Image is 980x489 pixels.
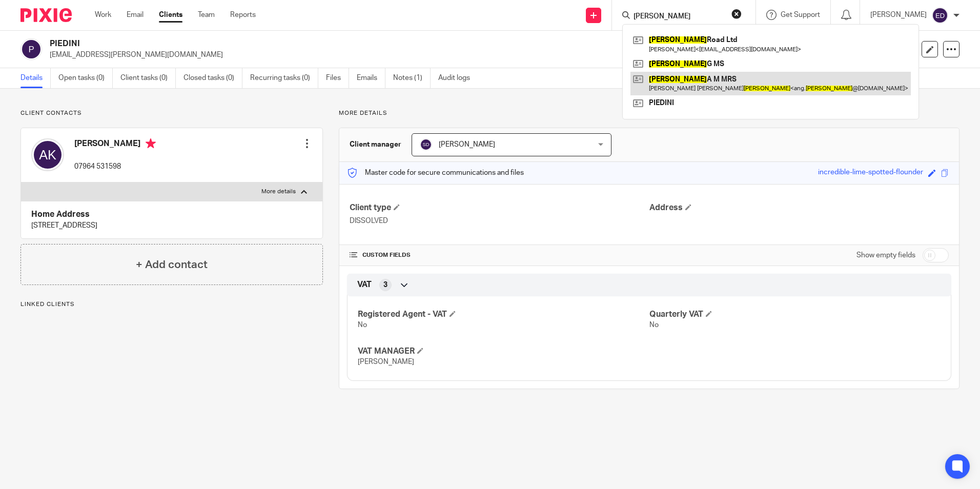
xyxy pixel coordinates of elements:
[261,188,296,196] p: More details
[230,10,256,20] a: Reports
[250,68,318,88] a: Recurring tasks (0)
[439,141,495,148] span: [PERSON_NAME]
[50,50,820,60] p: [EMAIL_ADDRESS][PERSON_NAME][DOMAIN_NAME]
[350,216,649,226] p: DISSOLVED
[358,321,367,329] span: No
[632,12,725,22] input: Search
[357,279,372,290] span: VAT
[21,68,51,88] a: Details
[358,309,649,320] h4: Registered Agent - VAT
[357,68,385,88] a: Emails
[818,167,923,179] div: incredible-lime-spotted-flounder
[420,138,432,151] img: svg%3E
[781,11,820,18] span: Get Support
[731,9,742,19] button: Clear
[21,38,42,60] img: svg%3E
[383,280,387,290] span: 3
[393,68,431,88] a: Notes (1)
[31,138,64,171] img: svg%3E
[358,358,414,365] span: [PERSON_NAME]
[932,7,948,24] img: svg%3E
[21,300,323,309] p: Linked clients
[350,202,649,213] h4: Client type
[136,257,208,273] h4: + Add contact
[649,309,941,320] h4: Quarterly VAT
[339,109,959,117] p: More details
[21,8,72,22] img: Pixie
[870,10,927,20] p: [PERSON_NAME]
[146,138,156,149] i: Primary
[350,251,649,259] h4: CUSTOM FIELDS
[95,10,111,20] a: Work
[326,68,349,88] a: Files
[58,68,113,88] a: Open tasks (0)
[21,109,323,117] p: Client contacts
[74,161,156,172] p: 07964 531598
[31,209,312,220] h4: Home Address
[127,10,144,20] a: Email
[31,220,312,231] p: [STREET_ADDRESS]
[856,250,915,260] label: Show empty fields
[120,68,176,88] a: Client tasks (0)
[649,321,659,329] span: No
[159,10,182,20] a: Clients
[358,346,649,357] h4: VAT MANAGER
[198,10,215,20] a: Team
[74,138,156,151] h4: [PERSON_NAME]
[183,68,242,88] a: Closed tasks (0)
[347,168,524,178] p: Master code for secure communications and files
[50,38,666,49] h2: PIEDINI
[438,68,478,88] a: Audit logs
[649,202,949,213] h4: Address
[350,139,401,150] h3: Client manager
